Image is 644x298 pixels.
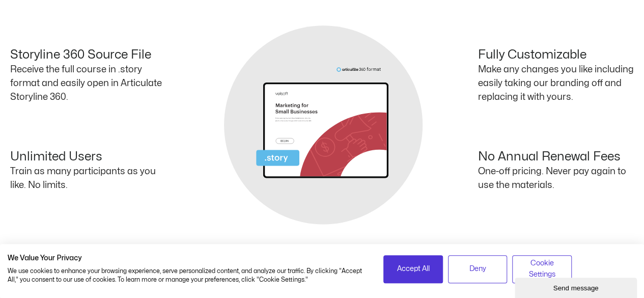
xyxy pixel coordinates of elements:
[478,48,634,63] h4: Fully Customizable
[448,255,508,283] button: Deny all cookies
[10,150,166,165] h4: Unlimited Users
[469,263,486,275] span: Deny
[10,165,166,192] p: Train as many participants as you like. No limits.
[512,255,572,283] button: Adjust cookie preferences
[515,276,639,298] iframe: chat widget
[397,263,429,275] span: Accept All
[10,63,166,104] p: Receive the full course in .story format and easily open in Articulate Storyline 360.
[10,48,166,63] h4: Storyline 360 Source File
[478,165,634,192] p: One-off pricing. Never pay again to use the materials.
[478,150,634,165] h4: No Annual Renewal Fees
[8,267,368,284] p: We use cookies to enhance your browsing experience, serve personalized content, and analyze our t...
[478,63,634,104] p: Make any changes you like including easily taking our branding off and replacing it with yours.
[8,254,368,263] h2: We Value Your Privacy
[383,255,443,283] button: Accept all cookies
[519,258,565,281] span: Cookie Settings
